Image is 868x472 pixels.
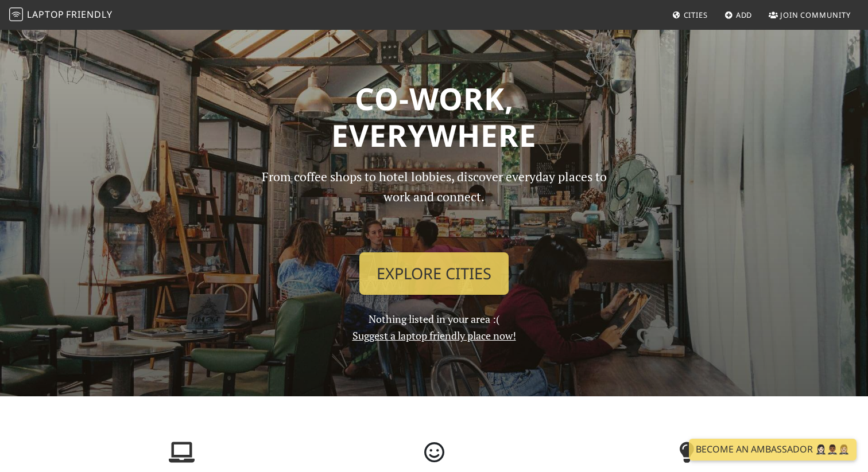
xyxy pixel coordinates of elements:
[9,7,23,21] img: LaptopFriendly
[66,8,112,21] span: Friendly
[9,5,113,25] a: LaptopFriendly LaptopFriendly
[780,10,851,20] span: Join Community
[720,5,757,25] a: Add
[668,5,712,25] a: Cities
[684,10,708,20] span: Cities
[736,10,753,20] span: Add
[251,167,617,243] p: From coffee shops to hotel lobbies, discover everyday places to work and connect.
[62,80,806,153] h1: Co-work, Everywhere
[764,5,855,25] a: Join Community
[689,439,857,461] a: Become an Ambassador 🤵🏻‍♀️🤵🏾‍♂️🤵🏼‍♀️
[352,329,516,342] a: Suggest a laptop friendly place now!
[27,8,64,21] span: Laptop
[245,167,623,344] div: Nothing listed in your area :(
[359,252,509,295] a: Explore Cities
